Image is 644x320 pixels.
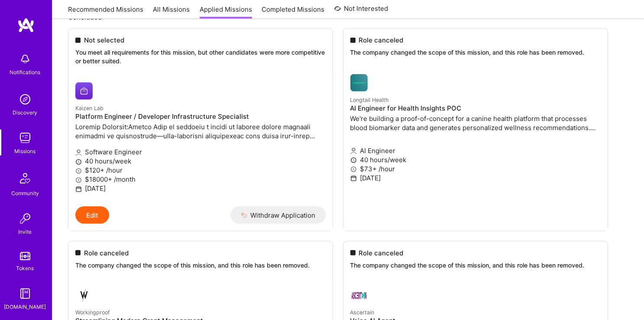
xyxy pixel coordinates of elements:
a: Recommended Missions [68,5,143,19]
img: discovery [16,91,34,108]
span: Not selected [84,36,124,45]
i: icon Calendar [75,186,82,193]
a: Applied Missions [200,5,252,19]
div: Missions [15,147,36,156]
img: logo [17,17,35,33]
p: $120+ /hour [75,166,326,175]
div: Community [11,189,39,198]
p: $18000+ /month [75,175,326,184]
p: Software Engineer [75,147,326,157]
img: bell [16,50,34,68]
p: Loremip Dolorsit:Ametco Adip el seddoeiu t incidi ut laboree dolore magnaali enimadmi ve quisnost... [75,122,326,140]
p: 40 hours/week [75,157,326,166]
a: Completed Missions [262,5,325,19]
div: Discovery [13,108,38,117]
img: guide book [16,285,34,302]
small: Kaizen Lab [75,105,104,111]
div: Notifications [10,68,41,77]
div: [DOMAIN_NAME] [4,302,46,311]
i: icon Applicant [75,150,82,156]
button: Edit [75,206,109,224]
h4: Platform Engineer / Developer Infrastructure Specialist [75,113,326,121]
img: tokens [20,252,30,260]
i: icon Clock [75,159,82,165]
img: Kaizen Lab company logo [75,82,93,100]
i: icon MoneyGray [75,177,82,183]
i: icon MoneyGray [75,168,82,174]
a: Kaizen Lab company logoKaizen LabPlatform Engineer / Developer Infrastructure SpecialistLoremip D... [68,75,333,206]
p: You meet all requirements for this mission, but other candidates were more competitive or better ... [75,48,326,65]
p: [DATE] [75,184,326,193]
img: Invite [16,210,34,227]
div: Tokens [16,264,34,273]
a: All Missions [153,5,190,19]
a: Not Interested [334,3,388,19]
button: Withdraw Application [230,206,326,224]
div: Invite [19,227,32,236]
img: teamwork [16,129,34,147]
img: Community [15,168,36,189]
